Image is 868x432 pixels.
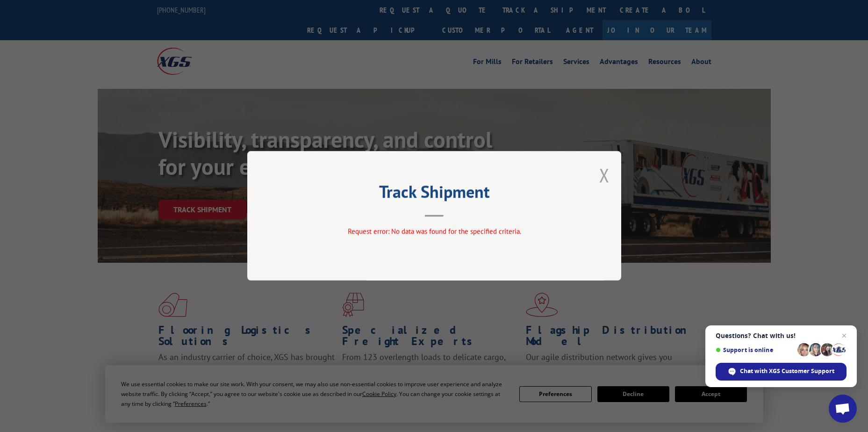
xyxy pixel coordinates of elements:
span: Request error: No data was found for the specified criteria. [347,227,521,236]
span: Questions? Chat with us! [716,332,846,339]
div: Open chat [829,395,857,423]
span: Close chat [839,330,850,341]
div: Chat with XGS Customer Support [716,363,846,381]
span: Support is online [716,346,794,353]
button: Close modal [599,163,610,187]
span: Chat with XGS Customer Support [740,367,834,375]
h2: Track Shipment [294,185,574,203]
